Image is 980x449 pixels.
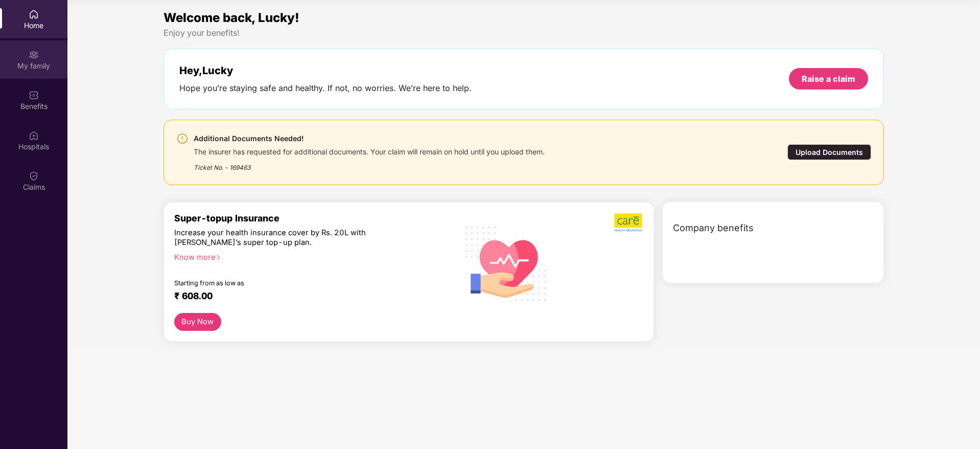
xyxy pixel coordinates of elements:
span: right [216,255,221,260]
div: Hope you’re staying safe and healthy. If not, no worries. We’re here to help. [179,83,472,94]
div: Raise a claim [802,73,855,84]
span: Welcome back, Lucky! [164,10,299,25]
div: Additional Documents Needed! [194,132,545,145]
img: svg+xml;base64,PHN2ZyBpZD0iV2FybmluZ18tXzI0eDI0IiBkYXRhLW5hbWU9Ildhcm5pbmcgLSAyNHgyNCIgeG1sbnM9Im... [176,132,189,145]
div: Know more [174,253,442,260]
div: Enjoy your benefits! [164,28,884,38]
div: Super-topup Insurance [174,213,448,223]
span: Company benefits [673,221,754,235]
img: svg+xml;base64,PHN2ZyBpZD0iSG9tZSIgeG1sbnM9Imh0dHA6Ly93d3cudzMub3JnLzIwMDAvc3ZnIiB3aWR0aD0iMjAiIG... [29,9,39,19]
div: Increase your health insurance cover by Rs. 20L with [PERSON_NAME]’s super top-up plan. [174,228,404,248]
img: svg+xml;base64,PHN2ZyBpZD0iQ2xhaW0iIHhtbG5zPSJodHRwOi8vd3d3LnczLm9yZy8yMDAwL3N2ZyIgd2lkdGg9IjIwIi... [29,171,39,181]
img: svg+xml;base64,PHN2ZyB3aWR0aD0iMjAiIGhlaWdodD0iMjAiIHZpZXdCb3g9IjAgMCAyMCAyMCIgZmlsbD0ibm9uZSIgeG... [29,50,39,60]
div: Hey, Lucky [179,64,472,77]
img: svg+xml;base64,PHN2ZyBpZD0iSG9zcGl0YWxzIiB4bWxucz0iaHR0cDovL3d3dy53My5vcmcvMjAwMC9zdmciIHdpZHRoPS... [29,130,39,141]
button: Buy Now [174,313,221,331]
img: svg+xml;base64,PHN2ZyB4bWxucz0iaHR0cDovL3d3dy53My5vcmcvMjAwMC9zdmciIHhtbG5zOnhsaW5rPSJodHRwOi8vd3... [457,213,555,312]
div: ₹ 608.00 [174,290,438,303]
img: svg+xml;base64,PHN2ZyBpZD0iQmVuZWZpdHMiIHhtbG5zPSJodHRwOi8vd3d3LnczLm9yZy8yMDAwL3N2ZyIgd2lkdGg9Ij... [29,90,39,100]
div: Upload Documents [787,144,871,160]
div: Starting from as low as [174,279,405,286]
img: b5dec4f62d2307b9de63beb79f102df3.png [614,213,643,232]
div: The insurer has requested for additional documents. Your claim will remain on hold until you uplo... [194,145,545,156]
div: Ticket No. - 169463 [194,156,545,172]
